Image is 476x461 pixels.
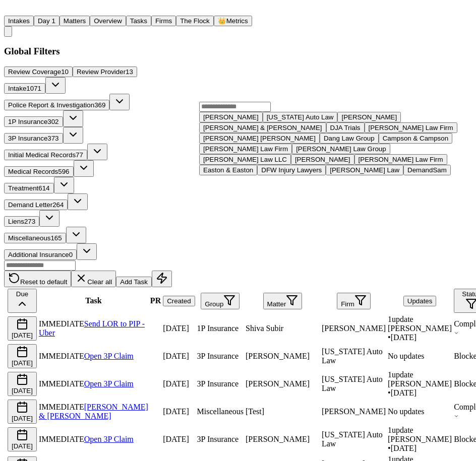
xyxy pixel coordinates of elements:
[203,113,259,121] div: [PERSON_NAME]
[407,166,447,174] div: DemandSam
[203,124,322,131] div: [PERSON_NAME] & [PERSON_NAME]
[337,293,371,309] button: Firm
[341,113,397,121] div: [PERSON_NAME]
[369,124,453,131] div: [PERSON_NAME] Law Firm
[199,101,476,175] div: Firm
[359,156,443,163] div: [PERSON_NAME] Law Firm
[324,135,375,142] div: Dang Law Group
[203,166,253,174] div: Easton & Easton
[203,156,287,163] div: [PERSON_NAME] Law LLC
[330,166,399,174] div: [PERSON_NAME] Law
[330,124,361,131] div: DJA Trials
[296,145,386,153] div: [PERSON_NAME] Law Group
[295,156,350,163] div: [PERSON_NAME]
[203,145,288,153] div: [PERSON_NAME] Law Firm
[267,113,334,121] div: [US_STATE] Auto Law
[261,166,322,174] div: DFW Injury Lawyers
[383,135,448,142] div: Campson & Campson
[203,135,316,142] div: [PERSON_NAME] [PERSON_NAME]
